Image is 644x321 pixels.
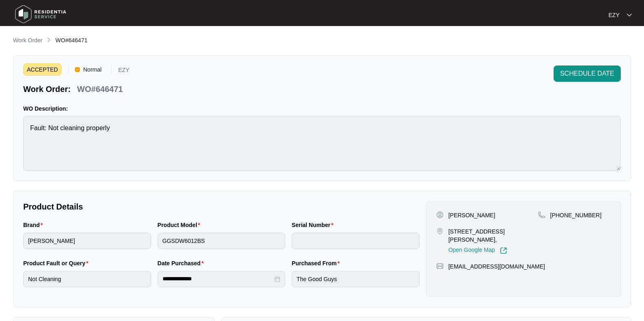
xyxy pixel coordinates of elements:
label: Product Fault or Query [23,259,92,267]
input: Product Fault or Query [23,271,151,287]
span: Normal [80,63,105,76]
img: chevron-right [46,37,52,43]
input: Brand [23,233,151,249]
a: Work Order [11,36,44,45]
input: Date Purchased [163,275,273,283]
img: map-pin [436,227,444,235]
input: Serial Number [292,233,420,249]
span: SCHEDULE DATE [560,69,614,79]
label: Serial Number [292,221,336,229]
img: residentia service logo [12,2,69,26]
img: Vercel Logo [75,67,80,72]
label: Date Purchased [158,259,207,267]
p: WO Description: [23,105,621,113]
p: [PERSON_NAME] [448,211,495,219]
p: WO#646471 [77,83,123,95]
label: Purchased From [292,259,343,267]
textarea: Fault: Not cleaning properly [23,116,621,171]
a: Open Google Map [448,247,507,254]
p: [EMAIL_ADDRESS][DOMAIN_NAME] [448,262,545,271]
p: [STREET_ADDRESS][PERSON_NAME], [448,227,538,244]
img: dropdown arrow [627,13,632,17]
span: WO#646471 [55,37,88,44]
img: map-pin [436,262,444,270]
input: Product Model [158,233,286,249]
img: map-pin [538,211,545,218]
span: ACCEPTED [23,63,62,76]
img: user-pin [436,211,444,218]
p: [PHONE_NUMBER] [550,211,602,219]
label: Product Model [158,221,204,229]
button: SCHEDULE DATE [554,66,621,82]
p: Work Order: [23,83,70,95]
p: Product Details [23,201,420,212]
label: Brand [23,221,46,229]
img: Link-External [500,247,507,254]
input: Purchased From [292,271,420,287]
p: Work Order [13,36,42,44]
p: EZY [609,11,620,19]
p: EZY [118,67,129,76]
